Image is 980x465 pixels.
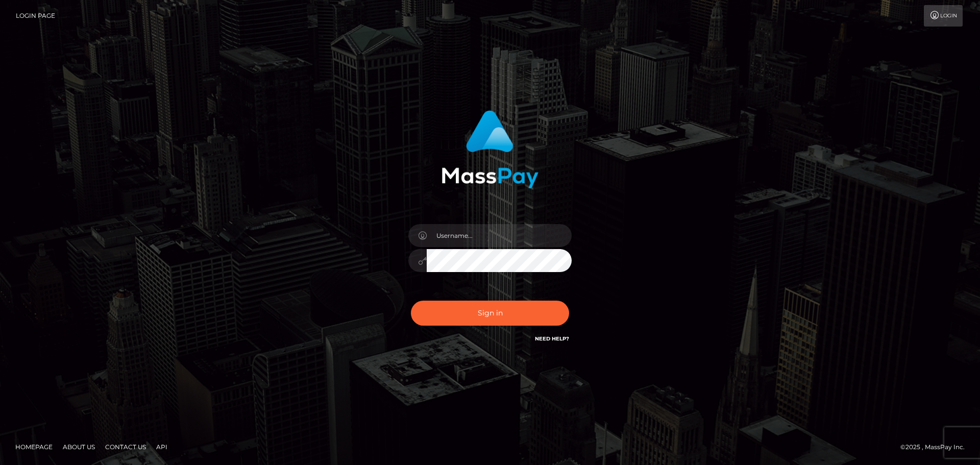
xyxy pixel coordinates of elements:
a: About Us [59,439,99,455]
a: Homepage [11,439,57,455]
img: MassPay Login [442,110,538,188]
a: API [152,439,171,455]
a: Login [924,5,963,27]
a: Need Help? [535,335,569,342]
button: Sign in [411,301,569,326]
a: Login Page [16,5,55,27]
input: Username... [427,224,572,247]
a: Contact Us [101,439,150,455]
div: © 2025 , MassPay Inc. [900,442,972,453]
